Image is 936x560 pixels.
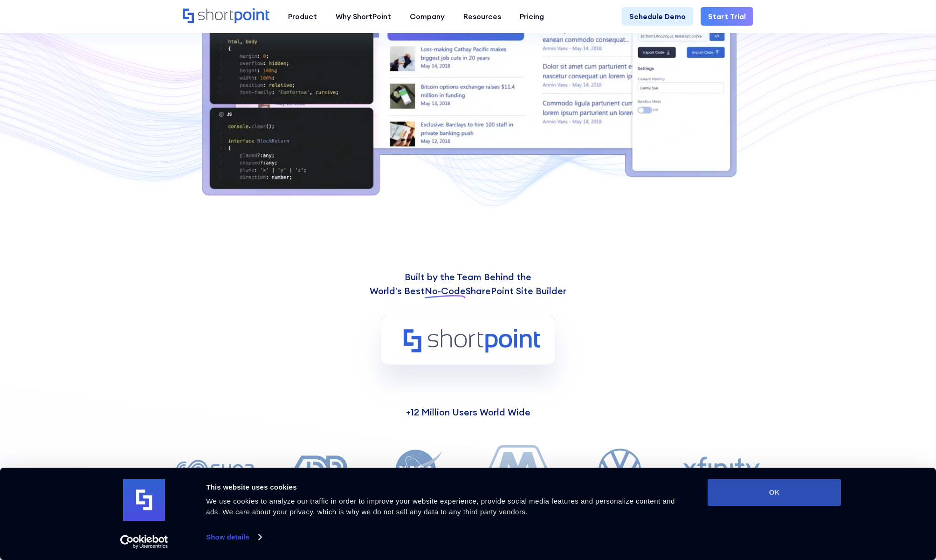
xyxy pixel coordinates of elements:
[520,11,544,22] div: Pricing
[123,479,165,521] img: logo
[275,270,661,298] p: Built by the Team Behind the World’s Best SharePoint Site Builder
[701,7,753,26] a: Start Trial
[410,11,445,22] div: Company
[708,479,841,506] button: OK
[336,11,391,22] div: Why ShortPoint
[206,497,675,516] span: We use cookies to analyze our traffic in order to improve your website experience, provide social...
[279,7,326,26] a: Product
[454,7,510,26] a: Resources
[400,7,454,26] a: Company
[206,530,261,544] a: Show details
[288,11,317,22] div: Product
[463,11,501,22] div: Resources
[510,7,553,26] a: Pricing
[425,285,466,297] span: No-Code
[183,8,269,24] a: Home
[326,7,400,26] a: Why ShortPoint
[622,7,693,26] a: Schedule Demo
[170,405,766,419] p: +12 Million Users World Wide
[103,535,185,549] a: Usercentrics Cookiebot - opens in a new window
[206,482,687,493] div: This website uses cookies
